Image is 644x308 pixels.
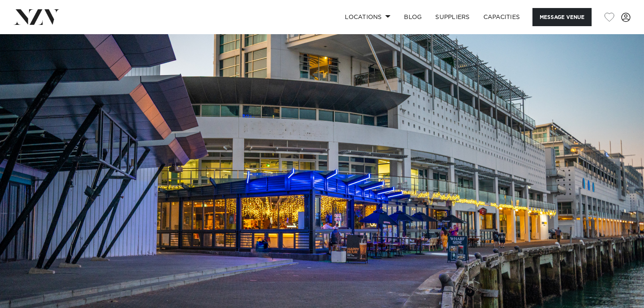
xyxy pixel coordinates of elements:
a: SUPPLIERS [428,8,476,26]
a: BLOG [397,8,428,26]
a: Capacities [477,8,527,26]
img: nzv-logo.png [14,9,60,24]
button: Message Venue [532,8,592,26]
a: Locations [338,8,397,26]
